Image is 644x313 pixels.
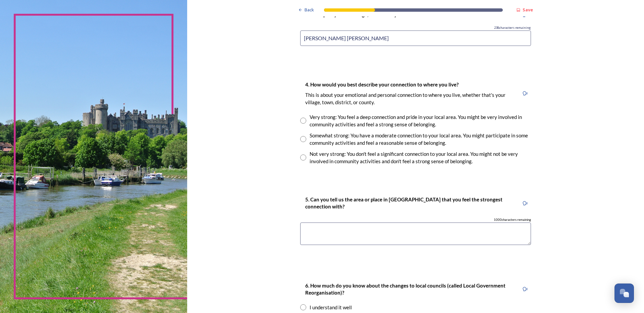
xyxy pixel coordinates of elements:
[305,81,459,87] strong: 4. How would you best describe your connection to where you live?
[305,7,314,13] span: Back
[310,113,531,128] div: Very strong: You feel a deep connection and pride in your local area. You might be very involved ...
[305,283,506,296] strong: 6. How much do you know about the changes to local councils (called Local Government Reorganisati...
[310,150,531,165] div: Not very strong: You don't feel a significant connection to your local area. You might not be ver...
[614,284,634,303] button: Open Chat
[305,91,514,106] p: This is about your emotional and personal connection to where you live, whether that's your villa...
[494,217,531,222] span: 1000 characters remaining
[523,7,533,13] strong: Save
[305,196,503,209] strong: 5. Can you tell us the area or place in [GEOGRAPHIC_DATA] that you feel the strongest connection ...
[310,132,531,147] div: Somewhat strong: You have a moderate connection to your local area. You might participate in some...
[310,304,352,311] div: I understand it well
[494,25,531,30] span: 238 characters remaining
